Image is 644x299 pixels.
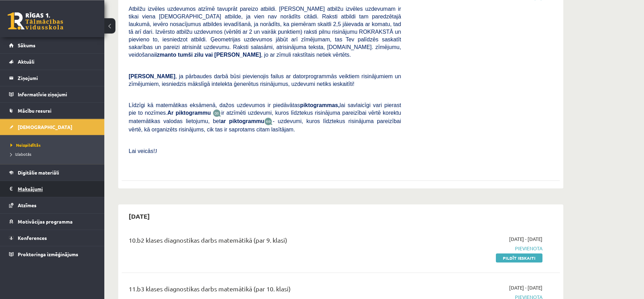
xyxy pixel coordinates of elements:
[129,235,401,248] div: 10.b2 klases diagnostikas darbs matemātikā (par 9. klasi)
[496,253,542,262] a: Pildīt ieskaiti
[9,37,96,53] a: Sākums
[9,230,96,246] a: Konferences
[9,54,96,70] a: Aktuāli
[122,208,157,224] h2: [DATE]
[18,169,59,176] span: Digitālie materiāli
[129,73,401,87] span: , ja pārbaudes darbā būsi pievienojis failus ar datorprogrammās veiktiem risinājumiem un zīmējumi...
[129,148,155,154] span: Lai veicās!
[178,52,261,58] b: tumši zilu vai [PERSON_NAME]
[9,103,96,119] a: Mācību resursi
[9,119,96,135] a: [DEMOGRAPHIC_DATA]
[8,12,63,30] a: Rīgas 1. Tālmācības vidusskola
[18,218,73,225] span: Motivācijas programma
[18,58,34,65] span: Aktuāli
[9,246,96,262] a: Proktoringa izmēģinājums
[18,251,78,257] span: Proktoringa izmēģinājums
[411,245,542,252] span: Pievienota
[9,70,96,86] a: Ziņojumi
[167,110,211,116] b: Ar piktogrammu
[264,118,273,126] img: wKvN42sLe3LLwAAAABJRU5ErkJggg==
[9,181,96,197] a: Maksājumi
[213,109,221,117] img: JfuEzvunn4EvwAAAAASUVORK5CYII=
[18,181,96,197] legend: Maksājumi
[509,235,542,243] span: [DATE] - [DATE]
[18,235,47,241] span: Konferences
[509,284,542,291] span: [DATE] - [DATE]
[220,118,264,124] b: ar piktogrammu
[18,86,96,102] legend: Informatīvie ziņojumi
[18,124,72,130] span: [DEMOGRAPHIC_DATA]
[155,148,157,154] span: J
[10,142,41,148] span: Neizpildītās
[129,284,401,297] div: 11.b3 klases diagnostikas darbs matemātikā (par 10. klasi)
[9,213,96,229] a: Motivācijas programma
[18,42,35,48] span: Sākums
[10,151,31,157] span: Izlabotās
[9,164,96,180] a: Digitālie materiāli
[10,142,97,148] a: Neizpildītās
[300,102,340,108] b: piktogrammas,
[18,107,51,114] span: Mācību resursi
[129,6,401,58] span: Atbilžu izvēles uzdevumos atzīmē tavuprāt pareizo atbildi. [PERSON_NAME] atbilžu izvēles uzdevuma...
[9,86,96,102] a: Informatīvie ziņojumi
[129,73,175,79] span: [PERSON_NAME]
[129,102,401,116] span: Līdzīgi kā matemātikas eksāmenā, dažos uzdevumos ir piedāvātas lai savlaicīgi vari pierast pie to...
[18,202,37,208] span: Atzīmes
[18,70,96,86] legend: Ziņojumi
[10,151,97,157] a: Izlabotās
[155,52,176,58] b: izmanto
[129,110,401,124] span: ir atzīmēti uzdevumi, kuros līdztekus risinājuma pareizībai vērtē korektu matemātikas valodas lie...
[9,197,96,213] a: Atzīmes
